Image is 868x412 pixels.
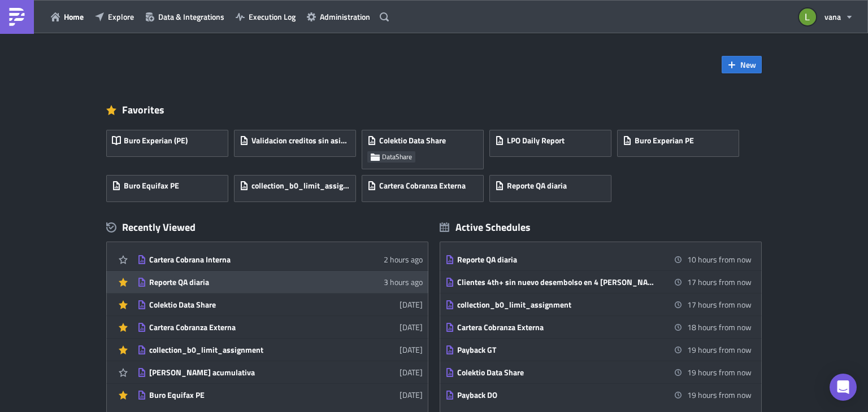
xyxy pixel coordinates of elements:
[108,11,134,23] span: Explore
[137,361,423,383] a: [PERSON_NAME] acumulativa[DATE]
[379,135,446,146] span: Colektio Data Share
[234,169,362,202] a: collection_b0_limit_assignment
[384,253,423,265] time: 2025-09-19T17:08:07Z
[687,344,752,356] time: 2025-09-20 08:00
[140,8,230,25] button: Data & Integrations
[507,181,567,191] span: Reporte QA diaria
[445,384,752,406] a: Payback DO19 hours from now
[301,8,376,25] button: Administration
[830,374,857,401] div: Open Intercom Messenger
[400,299,423,310] time: 2025-09-18T15:23:24Z
[320,11,370,23] span: Administration
[362,124,489,169] a: Colektio Data ShareDataShare
[45,8,89,25] button: Home
[687,366,752,378] time: 2025-09-20 08:00
[137,293,423,315] a: Colektio Data Share[DATE]
[106,124,234,169] a: Buro Experian (PE)
[149,255,347,265] div: Cartera Cobrana Interna
[445,316,752,338] a: Cartera Cobranza Externa18 hours from now
[687,321,752,333] time: 2025-09-20 07:00
[400,389,423,401] time: 2025-09-09T15:03:42Z
[158,11,224,23] span: Data & Integrations
[445,271,752,293] a: Clientes 4th+ sin nuevo desembolso en 4 [PERSON_NAME]17 hours from now
[617,124,745,169] a: Buro Experian PE
[457,300,655,310] div: collection_b0_limit_assignment
[149,345,347,355] div: collection_b0_limit_assignment
[457,367,655,378] div: Colektio Data Share
[457,322,655,332] div: Cartera Cobranza Externa
[124,135,188,146] span: Buro Experian (PE)
[8,8,26,26] img: PushMetrics
[379,181,466,191] span: Cartera Cobranza Externa
[64,11,84,23] span: Home
[89,8,140,25] button: Explore
[149,322,347,332] div: Cartera Cobranza Externa
[445,361,752,383] a: Colektio Data Share19 hours from now
[687,389,752,401] time: 2025-09-20 08:01
[251,135,350,146] span: Validacion creditos sin asignar - SAC
[445,293,752,315] a: collection_b0_limit_assignment17 hours from now
[251,181,350,191] span: collection_b0_limit_assignment
[106,169,234,202] a: Buro Equifax PE
[457,345,655,355] div: Payback GT
[400,344,423,356] time: 2025-09-12T18:42:58Z
[824,11,841,23] span: vana
[635,135,694,146] span: Buro Experian PE
[445,339,752,361] a: Payback GT19 hours from now
[507,135,565,146] span: LPO Daily Report
[149,390,347,400] div: Buro Equifax PE
[137,384,423,406] a: Buro Equifax PE[DATE]
[440,221,531,234] div: Active Schedules
[124,181,179,191] span: Buro Equifax PE
[137,271,423,293] a: Reporte QA diaria3 hours ago
[362,169,489,202] a: Cartera Cobranza Externa
[137,339,423,361] a: collection_b0_limit_assignment[DATE]
[457,255,655,265] div: Reporte QA diaria
[137,316,423,338] a: Cartera Cobranza Externa[DATE]
[445,248,752,270] a: Reporte QA diaria10 hours from now
[106,219,428,236] div: Recently Viewed
[687,299,752,310] time: 2025-09-20 06:00
[382,152,412,161] span: DataShare
[400,366,423,378] time: 2025-09-10T14:48:44Z
[489,169,617,202] a: Reporte QA diaria
[230,8,301,25] button: Execution Log
[722,56,762,73] button: New
[137,248,423,270] a: Cartera Cobrana Interna2 hours ago
[687,276,752,288] time: 2025-09-20 06:00
[457,277,655,287] div: Clientes 4th+ sin nuevo desembolso en 4 [PERSON_NAME]
[740,59,756,71] span: New
[249,11,296,23] span: Execution Log
[149,367,347,378] div: [PERSON_NAME] acumulativa
[400,321,423,333] time: 2025-09-17T14:19:25Z
[234,124,362,169] a: Validacion creditos sin asignar - SAC
[798,7,817,27] img: Avatar
[792,5,860,29] button: vana
[106,102,762,119] div: Favorites
[489,124,617,169] a: LPO Daily Report
[149,300,347,310] div: Colektio Data Share
[384,276,423,288] time: 2025-09-19T16:24:10Z
[149,277,347,287] div: Reporte QA diaria
[687,253,752,265] time: 2025-09-19 23:00
[457,390,655,400] div: Payback DO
